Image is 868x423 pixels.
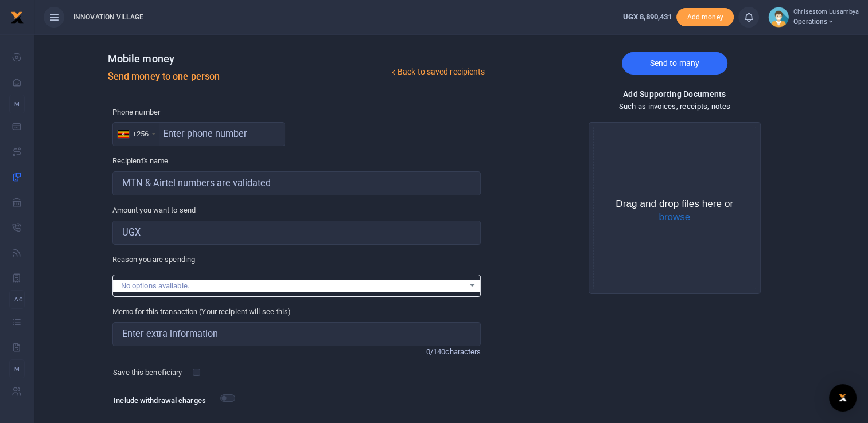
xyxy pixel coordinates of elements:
[112,107,160,118] label: Phone number
[112,122,285,146] input: Enter phone number
[121,280,465,292] div: No options available.
[112,171,481,195] input: MTN & Airtel numbers are validated
[9,290,25,309] li: Ac
[829,384,857,412] div: Open Intercom Messenger
[676,8,734,27] span: Add money
[426,347,446,356] span: 0/140
[793,17,859,27] span: Operations
[112,205,196,216] label: Amount you want to send
[113,367,182,378] label: Save this beneficiary
[69,12,148,22] span: INNOVATION VILLAGE
[112,306,291,318] label: Memo for this transaction (Your recipient will see this)
[768,7,789,28] img: profile-user
[623,11,672,23] a: UGX 8,890,431
[10,13,24,21] a: logo-small logo-large logo-large
[108,53,389,65] h4: Mobile money
[589,122,761,294] div: File Uploader
[676,8,734,27] li: Toup your wallet
[490,100,859,113] h4: Such as invoices, receipts, notes
[112,322,481,346] input: Enter extra information
[113,123,159,146] div: Uganda: +256
[618,11,676,23] li: Wallet ballance
[112,155,169,167] label: Recipient's name
[490,88,859,100] h4: Add supporting Documents
[10,11,24,25] img: logo-small
[112,254,195,265] label: Reason you are spending
[659,212,690,222] button: browse
[768,7,859,28] a: profile-user Chrisestom Lusambya Operations
[623,13,672,21] span: UGX 8,890,431
[112,221,481,245] input: UGX
[445,347,481,356] span: characters
[594,198,756,224] div: Drag and drop files here or
[9,95,25,113] li: M
[9,359,25,378] li: M
[389,62,486,83] a: Back to saved recipients
[133,128,149,140] div: +256
[676,12,734,21] a: Add money
[114,396,230,405] h6: Include withdrawal charges
[793,7,859,17] small: Chrisestom Lusambya
[622,52,727,75] a: Send to many
[108,71,389,83] h5: Send money to one person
